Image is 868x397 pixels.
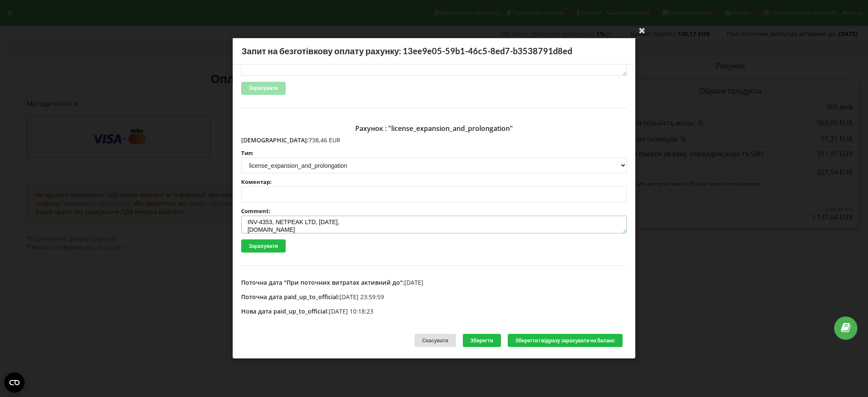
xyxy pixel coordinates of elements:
label: Коментар: [241,180,627,185]
button: Open CMP widget [4,372,25,393]
label: Comment: [241,209,627,214]
button: Зберегти [463,334,501,347]
p: [DATE] 10:18:23 [241,307,627,316]
div: Рахунок : "license_expansion_and_prolongation" [241,121,627,136]
label: Тип: [241,150,627,156]
button: Зберегти і відразу зарахувати на баланс [508,334,623,347]
div: Скасувати [415,334,456,347]
span: Нова дата paid_up_to_official: [241,307,329,315]
p: [DATE] [241,278,627,287]
span: Поточна дата "При поточних витратах активний до": [241,278,404,286]
div: Запит на безготівкову оплату рахунку: 13ee9e05-59b1-46c5-8ed7-b3538791d8ed [233,38,635,64]
button: Зарахувати [241,240,286,253]
p: 738,46 EUR [241,136,627,144]
p: [DATE] 23:59:59 [241,293,627,301]
span: [DEMOGRAPHIC_DATA]: [241,136,309,144]
span: Поточна дата paid_up_to_official: [241,293,339,301]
